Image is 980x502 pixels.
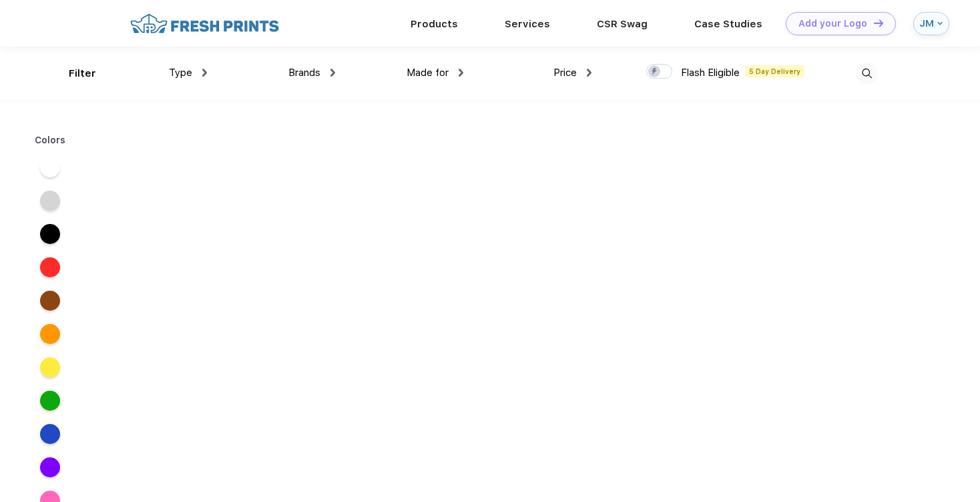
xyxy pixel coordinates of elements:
[202,69,207,77] img: dropdown.png
[553,67,577,79] span: Price
[126,12,283,35] img: fo%20logo%202.webp
[407,67,449,79] span: Made for
[330,69,335,77] img: dropdown.png
[798,18,867,29] div: Add your Logo
[681,67,740,79] span: Flash Eligible
[459,69,463,77] img: dropdown.png
[937,21,943,26] img: arrow_down_blue.svg
[25,133,76,147] div: Colors
[411,18,458,30] a: Products
[874,19,883,27] img: DT
[169,67,192,79] span: Type
[587,69,591,77] img: dropdown.png
[856,63,878,85] img: desktop_search.svg
[919,18,934,29] div: JM
[288,67,320,79] span: Brands
[745,65,804,77] span: 5 Day Delivery
[69,66,96,81] div: Filter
